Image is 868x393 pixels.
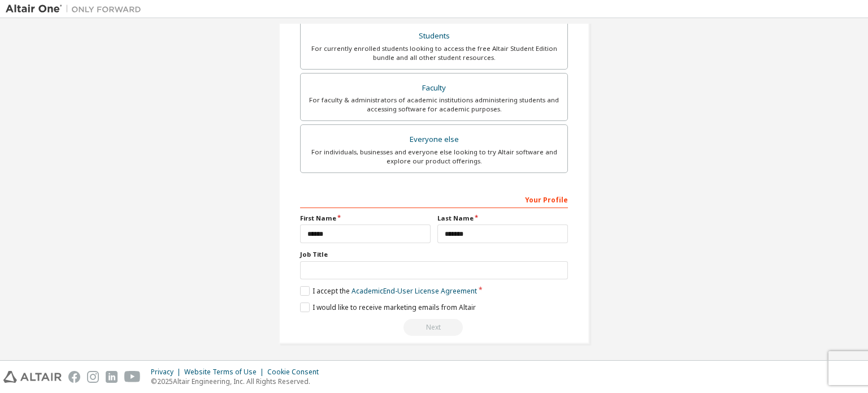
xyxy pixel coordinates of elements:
[151,368,184,377] div: Privacy
[307,28,561,44] div: Students
[300,190,568,208] div: Your Profile
[300,250,568,259] label: Job Title
[300,286,477,296] label: I accept the
[307,132,561,148] div: Everyone else
[307,96,561,114] div: For faculty & administrators of academic institutions administering students and accessing softwa...
[307,80,561,96] div: Faculty
[87,371,99,383] img: instagram.svg
[3,371,62,383] img: altair_logo.svg
[124,371,141,383] img: youtube.svg
[300,214,431,223] label: First Name
[267,368,325,377] div: Cookie Consent
[151,377,325,386] p: © 2025 Altair Engineering, Inc. All Rights Reserved.
[106,371,118,383] img: linkedin.svg
[184,368,267,377] div: Website Terms of Use
[6,3,147,15] img: Altair One
[300,319,568,336] div: Read and acccept EULA to continue
[307,44,561,62] div: For currently enrolled students looking to access the free Altair Student Edition bundle and all ...
[300,303,476,312] label: I would like to receive marketing emails from Altair
[307,148,561,166] div: For individuals, businesses and everyone else looking to try Altair software and explore our prod...
[437,214,568,223] label: Last Name
[351,286,477,296] a: Academic End-User License Agreement
[68,371,80,383] img: facebook.svg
